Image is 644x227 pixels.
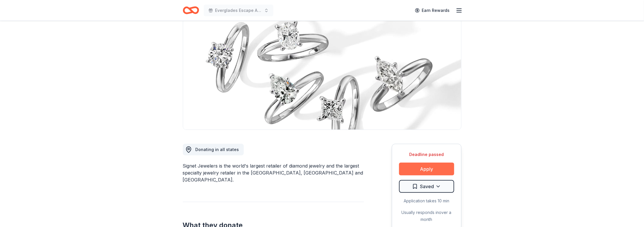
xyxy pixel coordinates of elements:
[399,180,454,193] button: Saved
[183,19,461,130] img: Image for Signet Jewelers
[183,3,199,17] a: Home
[204,5,273,16] button: Everglades Escape Annual Gala
[420,183,434,190] span: Saved
[399,197,454,204] div: Application takes 10 min
[399,163,454,175] button: Apply
[412,5,453,16] a: Earn Rewards
[399,151,454,158] div: Deadline passed
[183,162,364,183] div: Signet Jewelers is the world's largest retailer of diamond jewelry and the largest specialty jewe...
[196,147,239,152] span: Donating in all states
[215,7,262,14] span: Everglades Escape Annual Gala
[399,209,454,223] div: Usually responds in over a month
